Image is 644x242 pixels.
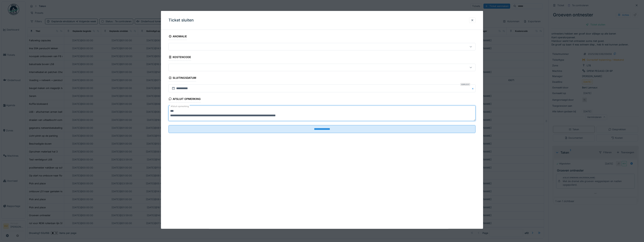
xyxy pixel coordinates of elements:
div: Kostencode [168,54,191,61]
label: Afsluit opmerking [170,104,190,109]
div: Verplicht [460,83,470,86]
div: Sluitingsdatum [168,75,196,81]
div: Afsluit opmerking [168,96,201,103]
div: Anomalie [168,34,187,40]
h3: Ticket sluiten [168,18,194,23]
button: Close [471,84,476,92]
